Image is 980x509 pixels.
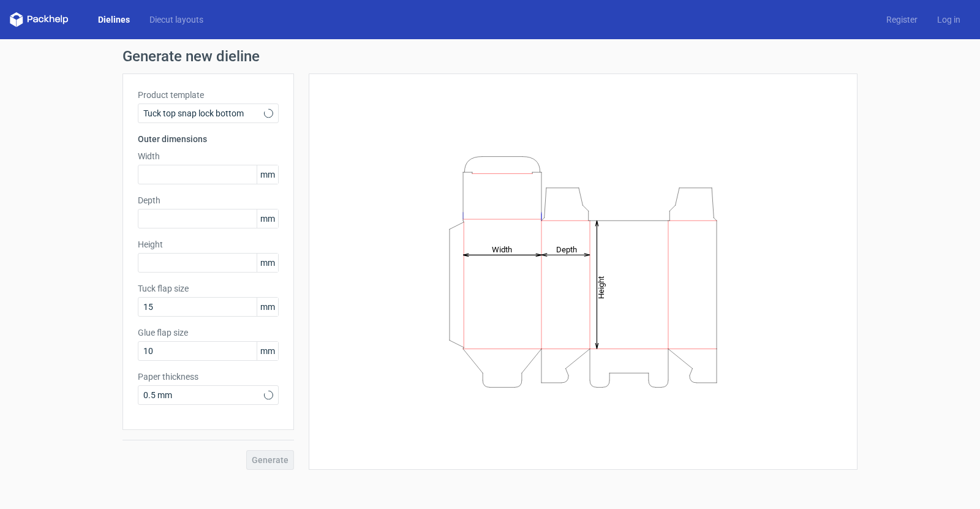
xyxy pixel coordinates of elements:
a: Dielines [88,13,140,26]
span: mm [257,165,278,184]
a: Log in [927,13,970,26]
span: mm [257,209,278,228]
label: Depth [138,194,279,206]
tspan: Height [597,276,606,298]
a: Register [876,13,927,26]
span: mm [257,298,278,316]
h1: Generate new dieline [123,49,858,64]
label: Glue flap size [138,326,279,339]
label: Paper thickness [138,371,279,383]
tspan: Depth [556,244,577,254]
span: mm [257,342,278,360]
label: Height [138,238,279,251]
span: 0.5 mm [143,389,264,401]
span: mm [257,254,278,272]
label: Product template [138,89,279,101]
label: Width [138,150,279,162]
h3: Outer dimensions [138,133,279,145]
tspan: Width [492,244,512,254]
span: Tuck top snap lock bottom [143,107,264,119]
label: Tuck flap size [138,282,279,295]
a: Diecut layouts [140,13,213,26]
